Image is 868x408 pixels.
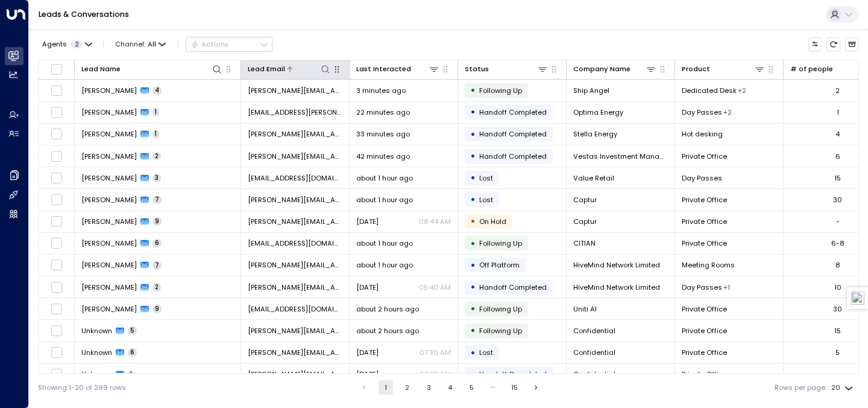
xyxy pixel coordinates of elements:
[479,282,547,292] span: Handoff Completed
[682,238,727,248] span: Private Office
[248,63,285,75] div: Lead Email
[81,348,112,357] span: Unknown
[51,215,63,228] span: Toggle select row
[419,282,451,292] p: 05:40 AM
[682,260,735,270] span: Meeting Rooms
[248,173,342,183] span: rseddon@valueretail.com
[51,237,63,249] span: Toggle select row
[128,371,134,379] span: 1
[470,322,476,339] div: •
[486,380,500,395] div: …
[153,108,159,116] span: 1
[470,170,476,186] div: •
[81,217,137,226] span: Rowan Lennox
[186,37,272,51] button: Actions
[190,40,228,48] div: Actions
[112,37,170,51] button: Channel:All
[81,63,222,75] div: Lead Name
[479,304,522,314] span: Following Up
[835,260,840,270] div: 8
[81,195,137,205] span: Rowan Lennox
[470,257,476,273] div: •
[479,238,522,248] span: Following Up
[808,37,822,51] button: Customize
[51,368,63,380] span: Toggle select row
[356,173,413,183] span: about 1 hour ago
[81,63,121,75] div: Lead Name
[835,86,840,95] div: 2
[775,383,826,393] label: Rows per page:
[81,282,137,292] span: Holly Stone
[479,195,493,205] span: Lost
[682,195,727,205] span: Private Office
[248,369,342,379] span: jules@tallyworkspace.com
[723,282,730,292] div: Meeting Rooms
[128,327,137,335] span: 5
[51,172,63,184] span: Toggle select row
[479,86,522,95] span: Following Up
[81,151,137,161] span: Amelia Baldwin
[470,148,476,164] div: •
[420,369,451,379] p: 07:58 AM
[186,37,272,51] div: Button group with a nested menu
[833,195,842,205] div: 30
[356,380,544,395] nav: pagination navigation
[573,348,615,357] span: Confidential
[356,86,406,95] span: 3 minutes ago
[826,37,840,51] span: Refresh
[81,369,112,379] span: Unknown
[51,106,63,118] span: Toggle select row
[419,217,451,226] p: 08:44 AM
[443,380,458,395] button: Go to page 4
[420,348,451,357] p: 07:30 AM
[356,369,379,379] span: Jul 31, 2025
[38,37,95,51] button: Agents2
[39,9,129,19] a: Leads & Conversations
[682,369,727,379] span: Private Office
[682,326,727,336] span: Private Office
[573,63,656,75] div: Company Name
[573,107,623,117] span: Optima Energy
[470,126,476,142] div: •
[81,107,137,117] span: Sebastien Weyland
[573,282,660,292] span: HiveMind Network Limited
[51,150,63,162] span: Toggle select row
[573,195,597,205] span: Captur
[573,86,609,95] span: Ship Angel
[470,235,476,252] div: •
[573,173,614,183] span: Value Retail
[153,174,161,182] span: 3
[356,304,419,314] span: about 2 hours ago
[248,304,342,314] span: anika@getuniti.com
[51,63,63,75] span: Toggle select all
[248,348,342,357] span: jules@tallyworkspace.com
[529,380,543,395] button: Go to next page
[835,151,840,161] div: 6
[356,326,419,336] span: about 2 hours ago
[790,63,833,75] div: # of people
[51,84,63,97] span: Toggle select row
[356,63,439,75] div: Last Interacted
[400,380,415,395] button: Go to page 2
[834,173,841,183] div: 15
[81,238,137,248] span: Ben Tian
[71,40,83,48] span: 2
[153,305,162,313] span: 9
[573,238,596,248] span: CITIAN
[81,326,112,336] span: Unknown
[81,304,137,314] span: Anika Coutinho
[682,86,737,95] span: Dedicated Desk
[833,304,842,314] div: 30
[81,260,137,270] span: Holly Stone
[837,107,839,117] div: 1
[81,86,137,95] span: Graham Parker
[682,151,727,161] span: Private Office
[356,63,411,75] div: Last Interacted
[51,128,63,140] span: Toggle select row
[153,152,161,161] span: 2
[470,366,476,383] div: •
[379,380,393,395] button: page 1
[248,260,342,270] span: holly.stone@hivemindnetwork.com
[479,326,522,336] span: Following Up
[81,129,137,139] span: Andrea Salazar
